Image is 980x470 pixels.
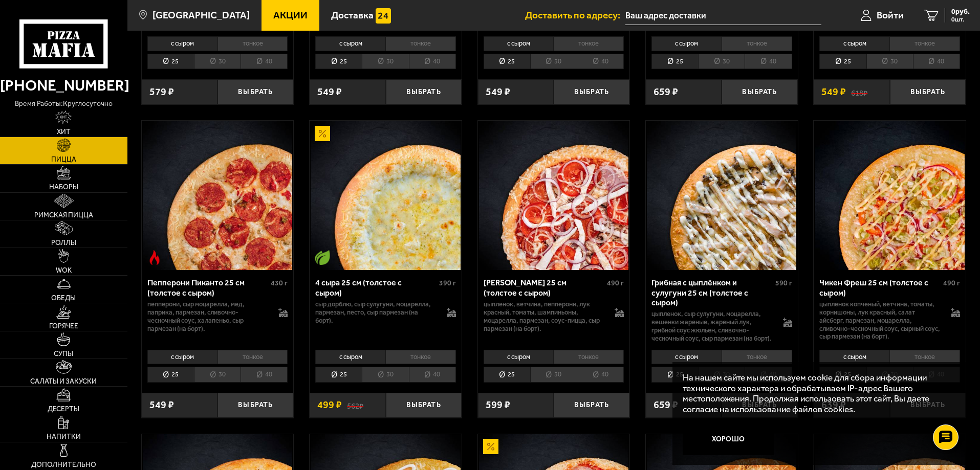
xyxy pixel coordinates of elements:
a: Острое блюдоПепперони Пиканто 25 см (толстое с сыром) [142,121,294,270]
span: Супы [54,350,73,357]
img: Чикен Фреш 25 см (толстое с сыром) [815,121,965,270]
li: 25 [147,54,194,70]
div: [PERSON_NAME] 25 см (толстое с сыром) [484,278,605,297]
button: Выбрать [554,393,629,418]
span: Напитки [47,433,81,440]
p: На нашем сайте мы используем cookie для сбора информации технического характера и обрабатываем IP... [683,372,950,415]
a: Чикен Фреш 25 см (толстое с сыром) [814,121,966,270]
s: 618 ₽ [851,87,867,97]
li: 40 [577,54,624,70]
a: АкционныйВегетарианское блюдо4 сыра 25 см (толстое с сыром) [310,121,462,270]
li: 30 [698,54,745,70]
span: 430 г [271,279,288,287]
li: с сыром [147,350,217,364]
li: 25 [819,54,866,70]
button: Выбрать [217,393,293,418]
li: 30 [530,367,577,383]
span: Доставка [331,10,374,20]
li: 30 [362,367,408,383]
span: 390 г [439,279,456,287]
input: Ваш адрес доставки [625,6,821,25]
span: Войти [877,10,904,20]
img: 15daf4d41897b9f0e9f617042186c801.svg [376,8,391,24]
a: Петровская 25 см (толстое с сыром) [478,121,630,270]
li: 40 [745,54,792,70]
s: 562 ₽ [347,400,363,410]
span: 599 ₽ [486,400,510,410]
li: с сыром [315,350,385,364]
li: с сыром [651,36,722,51]
span: 499 ₽ [317,400,342,410]
span: Обеды [51,295,76,302]
span: 590 г [775,279,792,287]
li: 25 [315,54,362,70]
button: Выбрать [386,393,462,418]
li: тонкое [553,350,624,364]
li: 25 [484,54,530,70]
li: 40 [409,54,456,70]
span: 549 ₽ [486,87,510,97]
button: Выбрать [386,79,462,104]
li: 30 [194,54,241,70]
a: Грибная с цыплёнком и сулугуни 25 см (толстое с сыром) [646,121,798,270]
span: WOK [56,267,72,274]
span: Наборы [49,184,78,191]
img: Острое блюдо [147,250,162,265]
span: Салаты и закуски [30,378,97,385]
button: Выбрать [722,79,797,104]
span: Десерты [48,406,79,413]
span: 0 руб. [951,8,970,15]
li: с сыром [484,36,554,51]
p: пепперони, сыр Моцарелла, мед, паприка, пармезан, сливочно-чесночный соус, халапеньо, сыр пармеза... [147,300,269,333]
img: 4 сыра 25 см (толстое с сыром) [311,121,460,270]
span: Роллы [51,239,76,247]
p: цыпленок, ветчина, пепперони, лук красный, томаты, шампиньоны, моцарелла, пармезан, соус-пицца, с... [484,300,605,333]
li: тонкое [217,36,288,51]
li: 40 [913,54,960,70]
li: 25 [484,367,530,383]
span: 659 ₽ [654,87,678,97]
li: тонкое [889,36,960,51]
span: 490 г [943,279,960,287]
span: Доставить по адресу: [525,10,625,20]
li: 30 [362,54,408,70]
span: 549 ₽ [317,87,342,97]
li: тонкое [385,350,456,364]
li: тонкое [722,36,792,51]
li: тонкое [553,36,624,51]
div: 4 сыра 25 см (толстое с сыром) [315,278,437,297]
p: цыпленок, сыр сулугуни, моцарелла, вешенки жареные, жареный лук, грибной соус Жюльен, сливочно-че... [651,310,773,343]
li: 40 [409,367,456,383]
span: 549 ₽ [821,87,846,97]
span: 490 г [607,279,624,287]
li: с сыром [819,36,889,51]
li: с сыром [819,350,889,364]
img: Пепперони Пиканто 25 см (толстое с сыром) [143,121,292,270]
div: Чикен Фреш 25 см (толстое с сыром) [819,278,941,297]
li: 30 [866,54,913,70]
li: 30 [194,367,241,383]
img: Петровская 25 см (толстое с сыром) [479,121,628,270]
li: 25 [651,54,698,70]
li: 40 [241,54,288,70]
span: Хит [57,128,71,136]
button: Выбрать [554,79,629,104]
span: Акции [273,10,308,20]
li: с сыром [651,350,722,364]
img: Грибная с цыплёнком и сулугуни 25 см (толстое с сыром) [647,121,796,270]
span: 659 ₽ [654,400,678,410]
span: Дополнительно [31,461,96,468]
img: Акционный [315,126,330,141]
span: Горячее [49,323,78,330]
li: тонкое [217,350,288,364]
p: сыр дорблю, сыр сулугуни, моцарелла, пармезан, песто, сыр пармезан (на борт). [315,300,437,325]
img: Вегетарианское блюдо [315,250,330,265]
button: Выбрать [890,79,966,104]
li: 40 [241,367,288,383]
span: Римская пицца [34,212,93,219]
li: тонкое [385,36,456,51]
p: цыпленок копченый, ветчина, томаты, корнишоны, лук красный, салат айсберг, пармезан, моцарелла, с... [819,300,941,341]
li: с сыром [147,36,217,51]
span: 579 ₽ [149,87,174,97]
span: [GEOGRAPHIC_DATA] [153,10,250,20]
